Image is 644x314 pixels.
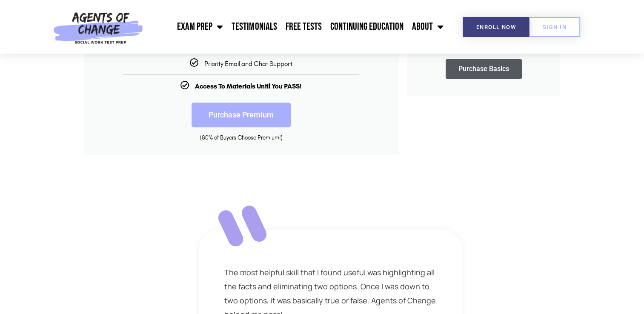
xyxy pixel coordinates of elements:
[407,16,447,37] a: About
[326,16,407,37] a: Continuing Education
[463,17,530,37] a: Enroll Now
[192,103,291,127] a: Purchase Premium
[147,16,448,37] nav: Menu
[173,16,227,37] a: Exam Prep
[227,16,281,37] a: Testimonials
[529,17,580,37] a: SIGN IN
[446,59,522,79] a: Purchase Basics
[204,60,292,68] span: Priority Email and Chat Support
[97,134,386,142] div: (80% of Buyers Choose Premium!)
[543,24,567,30] span: SIGN IN
[281,16,326,37] a: Free Tests
[476,24,516,30] span: Enroll Now
[195,82,302,90] b: Access To Materials Until You PASS!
